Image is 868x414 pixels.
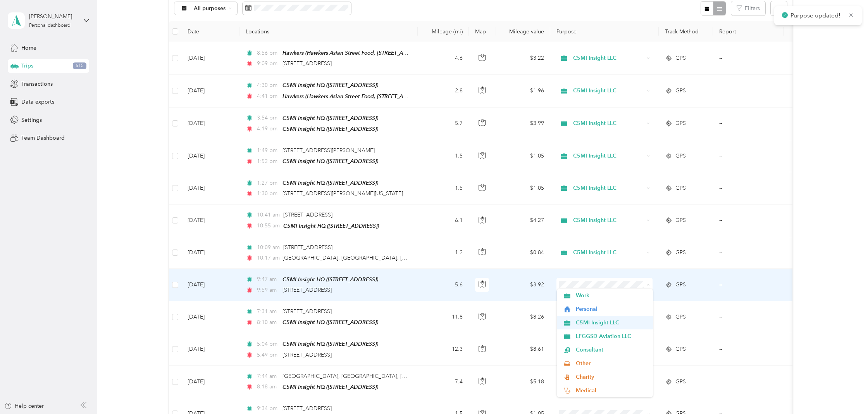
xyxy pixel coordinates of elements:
[418,269,469,301] td: 5.6
[675,216,686,225] span: GPS
[257,81,279,90] span: 4:30 pm
[713,204,784,237] td: --
[576,332,648,340] span: LFGGSD Aviation LLC
[282,352,332,358] span: [STREET_ADDRESS]
[282,276,378,282] span: C5MI Insight HQ ([STREET_ADDRESS])
[257,286,279,294] span: 9:59 am
[282,50,539,56] span: Hawkers (Hawkers Asian Street Food, [STREET_ADDRESS][GEOGRAPHIC_DATA], [GEOGRAPHIC_DATA])
[181,237,239,269] td: [DATE]
[4,402,44,410] button: Help center
[257,125,279,133] span: 4:19 pm
[550,21,659,42] th: Purpose
[825,371,868,414] iframe: Everlance-gr Chat Button Frame
[790,11,842,21] p: Purpose updated!
[257,146,279,155] span: 1:49 pm
[181,269,239,301] td: [DATE]
[21,44,36,52] span: Home
[282,180,378,186] span: C5MI Insight HQ ([STREET_ADDRESS])
[573,119,644,128] span: C5MI Insight LLC
[282,60,332,67] span: [STREET_ADDRESS]
[257,222,280,230] span: 10:55 am
[282,126,378,132] span: C5MI Insight HQ ([STREET_ADDRESS])
[496,237,550,269] td: $0.84
[181,21,239,42] th: Date
[257,211,280,219] span: 10:41 am
[713,74,784,107] td: --
[713,42,784,74] td: --
[257,49,279,57] span: 8:56 pm
[282,255,456,261] span: [GEOGRAPHIC_DATA], [GEOGRAPHIC_DATA], [GEOGRAPHIC_DATA]
[282,190,403,197] span: [STREET_ADDRESS][PERSON_NAME][US_STATE]
[713,21,784,42] th: Report
[283,244,332,251] span: [STREET_ADDRESS]
[282,308,332,315] span: [STREET_ADDRESS]
[713,237,784,269] td: --
[573,87,644,95] span: C5MI Insight LLC
[418,74,469,107] td: 2.8
[713,107,784,140] td: --
[282,384,378,390] span: C5MI Insight HQ ([STREET_ADDRESS])
[675,152,686,160] span: GPS
[257,318,279,327] span: 8:10 am
[713,172,784,204] td: --
[418,333,469,365] td: 12.3
[576,291,648,300] span: Work
[496,333,550,365] td: $8.61
[181,204,239,237] td: [DATE]
[418,237,469,269] td: 1.2
[283,223,379,229] span: C5MI Insight HQ ([STREET_ADDRESS])
[257,254,279,262] span: 10:17 am
[257,372,279,381] span: 7:44 am
[496,301,550,333] td: $8.26
[21,116,42,124] span: Settings
[576,386,648,395] span: Medical
[181,107,239,140] td: [DATE]
[21,134,65,142] span: Team Dashboard
[73,62,86,69] span: 615
[282,158,378,164] span: C5MI Insight HQ ([STREET_ADDRESS])
[282,373,456,379] span: [GEOGRAPHIC_DATA], [GEOGRAPHIC_DATA], [GEOGRAPHIC_DATA]
[675,184,686,192] span: GPS
[675,248,686,257] span: GPS
[257,92,279,100] span: 4:41 pm
[283,211,332,218] span: [STREET_ADDRESS]
[576,319,648,327] span: C5MI Insight LLC
[181,74,239,107] td: [DATE]
[496,140,550,172] td: $1.05
[576,373,648,381] span: Charity
[257,243,280,252] span: 10:09 am
[282,147,375,154] span: [STREET_ADDRESS][PERSON_NAME]
[675,119,686,128] span: GPS
[496,42,550,74] td: $3.22
[675,54,686,62] span: GPS
[418,21,469,42] th: Mileage (mi)
[282,287,332,293] span: [STREET_ADDRESS]
[675,313,686,321] span: GPS
[573,54,644,62] span: C5MI Insight LLC
[257,114,279,122] span: 3:54 pm
[29,23,71,28] div: Personal dashboard
[496,21,550,42] th: Mileage value
[496,366,550,398] td: $5.18
[194,6,226,11] span: All purposes
[21,62,33,70] span: Trips
[573,184,644,192] span: C5MI Insight LLC
[418,107,469,140] td: 5.7
[282,82,378,88] span: C5MI Insight HQ ([STREET_ADDRESS])
[675,345,686,353] span: GPS
[731,1,765,16] button: Filters
[573,152,644,160] span: C5MI Insight LLC
[713,140,784,172] td: --
[257,189,279,198] span: 1:30 pm
[257,307,279,316] span: 7:31 am
[181,301,239,333] td: [DATE]
[181,172,239,204] td: [DATE]
[181,140,239,172] td: [DATE]
[181,333,239,365] td: [DATE]
[257,383,279,391] span: 8:18 am
[181,366,239,398] td: [DATE]
[21,98,54,106] span: Data exports
[576,346,648,354] span: Consultant
[713,301,784,333] td: --
[496,74,550,107] td: $1.96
